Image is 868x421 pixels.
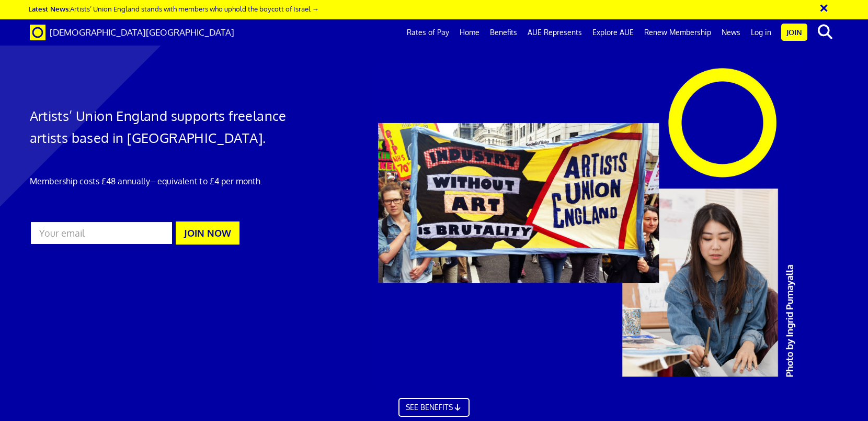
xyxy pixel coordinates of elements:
[781,24,807,41] a: Join
[30,105,289,149] h1: Artists’ Union England supports freelance artists based in [GEOGRAPHIC_DATA].
[398,398,470,417] a: SEE BENEFITS
[402,19,454,46] a: Rates of Pay
[639,19,716,46] a: Renew Membership
[22,19,242,46] a: Brand [DEMOGRAPHIC_DATA][GEOGRAPHIC_DATA]
[746,19,776,46] a: Log in
[30,175,289,187] p: Membership costs £48 annually – equivalent to £4 per month.
[809,21,841,43] button: search
[587,19,639,46] a: Explore AUE
[176,221,239,245] button: JOIN NOW
[485,19,522,46] a: Benefits
[28,4,319,13] a: Latest News:Artists’ Union England stands with members who uphold the boycott of Israel →
[454,19,485,46] a: Home
[28,4,70,13] strong: Latest News:
[50,27,234,38] span: [DEMOGRAPHIC_DATA][GEOGRAPHIC_DATA]
[522,19,587,46] a: AUE Represents
[716,19,746,46] a: News
[30,221,173,245] input: Your email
